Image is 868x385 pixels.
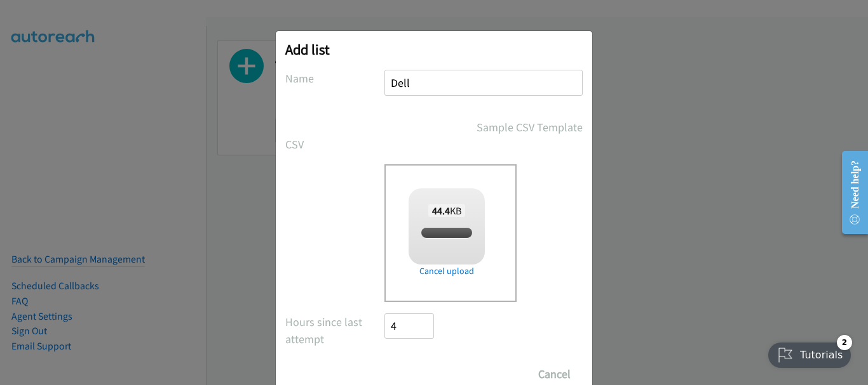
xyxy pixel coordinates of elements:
[761,330,858,375] iframe: Checklist
[285,313,384,348] label: Hours since last attempt
[285,136,384,153] label: CSV
[285,70,384,87] label: Name
[428,204,466,217] span: KB
[831,142,868,243] iframe: Resource Center
[285,41,583,58] h2: Add list
[432,204,450,217] strong: 44.4
[477,119,583,136] a: Sample CSV Template
[409,264,485,278] a: Cancel upload
[425,227,468,239] span: split_4.csv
